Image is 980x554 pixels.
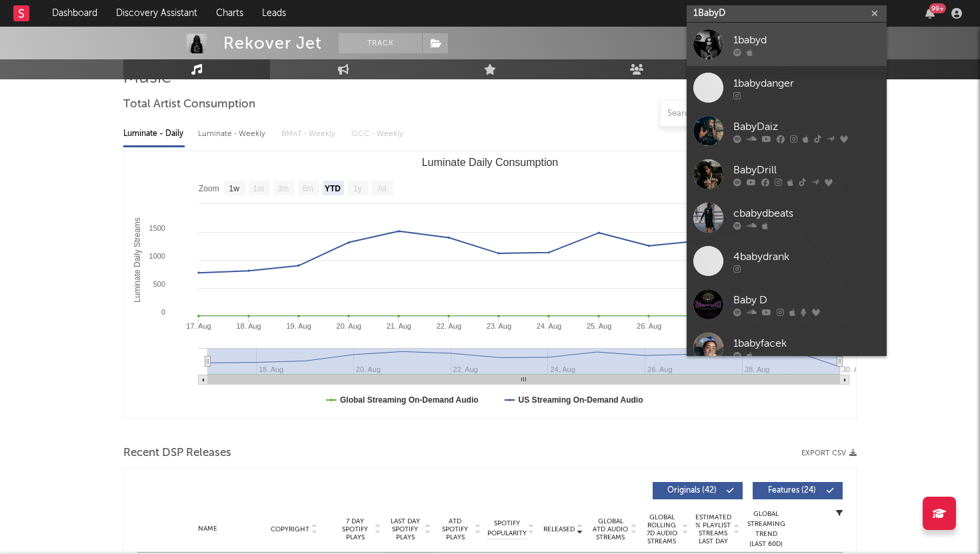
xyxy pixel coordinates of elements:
a: 1babyfacek [687,326,887,369]
div: Luminate - Daily [123,123,185,145]
text: 1y [353,184,362,193]
text: 30. Aug [842,365,867,373]
text: 18. Aug [236,322,261,330]
input: Search by song name or URL [661,109,801,119]
text: 24. Aug [537,322,561,330]
div: 99 + [929,3,946,13]
text: Zoom [199,184,219,193]
text: 21. Aug [387,322,411,330]
button: 99+ [925,8,935,19]
button: Export CSV [801,449,857,457]
div: BabyDrill [733,162,880,178]
a: BabyDaiz [687,109,887,153]
span: Total Artist Consumption [123,97,255,113]
text: 19. Aug [286,322,311,330]
div: 4babydrank [733,249,880,265]
span: ATD Spotify Plays [437,517,473,541]
text: 500 [153,280,165,288]
div: Name [164,524,251,534]
a: 4babydrank [687,239,887,283]
span: Copyright [271,525,309,533]
text: 26. Aug [637,322,661,330]
span: Originals ( 42 ) [661,487,723,495]
text: 1w [229,184,240,193]
span: Recent DSP Releases [123,445,231,461]
div: 1babyfacek [733,335,880,351]
span: Spotify Popularity [487,519,527,539]
text: YTD [325,184,341,193]
text: 0 [161,308,165,316]
span: Global ATD Audio Streams [592,517,629,541]
a: 1babydanger [687,66,887,109]
span: Global Rolling 7D Audio Streams [643,513,680,545]
text: 25. Aug [587,322,611,330]
div: Baby D [733,292,880,308]
div: BabyDaiz [733,119,880,135]
text: 20. Aug [337,322,361,330]
a: cbabydbeats [687,196,887,239]
div: Rekover Jet [223,33,322,53]
text: 1500 [149,224,165,232]
button: Originals(42) [653,482,743,499]
span: Released [543,525,575,533]
div: Global Streaming Trend (Last 60D) [746,509,786,549]
text: Global Streaming On-Demand Audio [340,395,479,405]
svg: Luminate Daily Consumption [124,151,856,418]
button: Track [339,33,422,53]
span: Features ( 24 ) [761,487,823,495]
text: Luminate Daily Consumption [422,157,559,168]
div: Luminate - Weekly [198,123,268,145]
text: 17. Aug [186,322,211,330]
text: 23. Aug [487,322,511,330]
text: 1m [253,184,265,193]
input: Search for artists [687,5,887,22]
a: Baby D [687,283,887,326]
a: 1babyd [687,23,887,66]
button: Features(24) [753,482,843,499]
text: Luminate Daily Streams [133,217,142,302]
span: 7 Day Spotify Plays [337,517,373,541]
span: Music [123,70,171,86]
text: US Streaming On-Demand Audio [519,395,643,405]
span: Last Day Spotify Plays [387,517,423,541]
span: Estimated % Playlist Streams Last Day [695,513,731,545]
text: 22. Aug [437,322,461,330]
text: 3m [278,184,289,193]
div: 1babyd [733,32,880,48]
a: BabyDrill [687,153,887,196]
text: 1000 [149,252,165,260]
div: cbabydbeats [733,205,880,221]
text: 6m [303,184,314,193]
text: All [377,184,386,193]
div: 1babydanger [733,75,880,91]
